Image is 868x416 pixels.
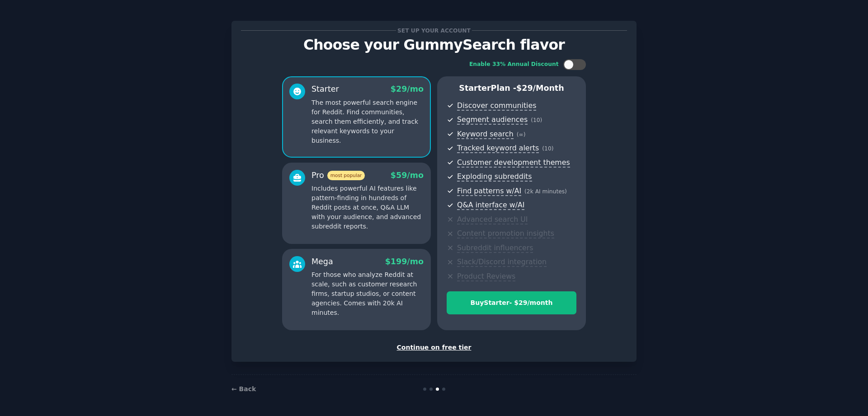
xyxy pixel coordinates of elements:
[531,117,542,123] span: ( 10 )
[516,84,564,93] span: $ 29 /month
[457,101,536,111] span: Discover communities
[524,188,567,195] span: ( 2k AI minutes )
[447,291,576,314] button: BuyStarter- $29/month
[517,131,526,138] span: ( ∞ )
[457,115,528,125] span: Segment audiences
[311,170,365,181] div: Pro
[396,26,472,35] span: Set up your account
[457,158,570,168] span: Customer development themes
[391,171,424,180] span: $ 59 /mo
[457,229,554,238] span: Content promotion insights
[241,37,627,53] p: Choose your GummySearch flavor
[542,145,553,152] span: ( 10 )
[241,343,627,352] div: Continue on free tier
[457,272,515,281] span: Product Reviews
[457,187,521,196] span: Find patterns w/AI
[457,243,533,253] span: Subreddit influencers
[385,257,424,266] span: $ 199 /mo
[457,172,532,182] span: Exploding subreddits
[391,84,424,93] span: $ 29 /mo
[327,171,365,180] span: most popular
[311,84,339,95] div: Starter
[311,270,424,318] p: For those who analyze Reddit at scale, such as customer research firms, startup studios, or conte...
[457,144,539,153] span: Tracked keyword alerts
[231,385,256,393] a: ← Back
[457,215,528,224] span: Advanced search UI
[447,83,576,94] p: Starter Plan -
[469,61,559,69] div: Enable 33% Annual Discount
[311,184,424,231] p: Includes powerful AI features like pattern-finding in hundreds of Reddit posts at once, Q&A LLM w...
[457,257,547,267] span: Slack/Discord integration
[457,130,514,139] span: Keyword search
[457,201,524,210] span: Q&A interface w/AI
[311,98,424,145] p: The most powerful search engine for Reddit. Find communities, search them efficiently, and track ...
[447,298,576,308] div: Buy Starter - $ 29 /month
[311,256,333,267] div: Mega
